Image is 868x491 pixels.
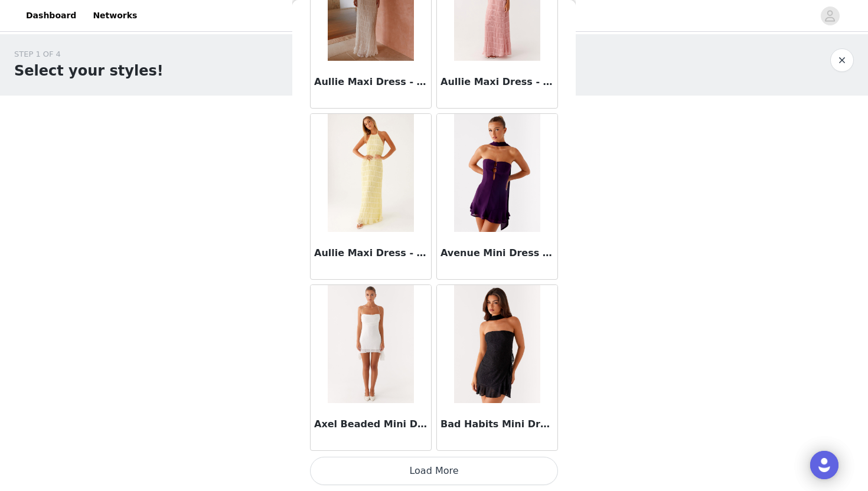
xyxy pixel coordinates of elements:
h3: Aullie Maxi Dress - Ivory [314,75,428,89]
a: Networks [86,2,144,29]
h1: Select your styles! [14,60,164,81]
div: STEP 1 OF 4 [14,48,164,60]
a: Dashboard [19,2,83,29]
h3: Aullie Maxi Dress - Pink [440,75,554,89]
img: Bad Habits Mini Dress - Black [454,285,540,403]
h3: Axel Beaded Mini Dress - White [314,417,428,431]
button: Load More [310,457,558,485]
img: Axel Beaded Mini Dress - White [328,285,413,403]
img: Aullie Maxi Dress - Yellow [328,114,413,232]
div: avatar [824,6,836,25]
div: Open Intercom Messenger [810,451,838,479]
h3: Avenue Mini Dress - Plum [440,246,554,260]
h3: Bad Habits Mini Dress - Black [440,417,554,431]
h3: Aullie Maxi Dress - Yellow [314,246,428,260]
img: Avenue Mini Dress - Plum [454,114,540,232]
